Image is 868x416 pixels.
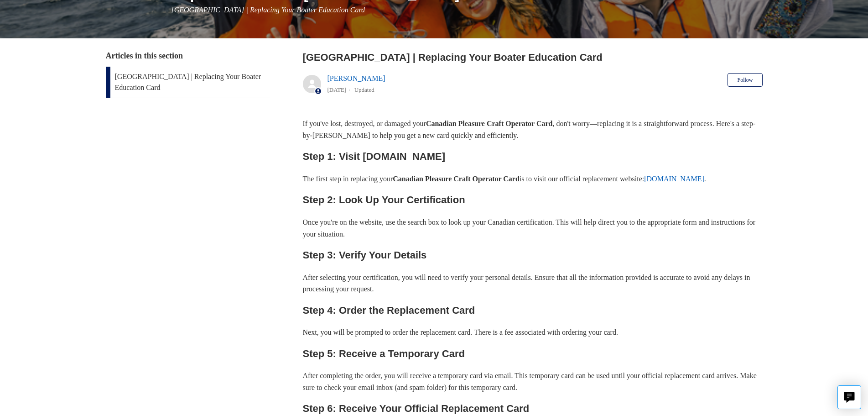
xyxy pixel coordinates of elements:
p: The first step in replacing your is to visit our official replacement website: . [303,173,763,185]
a: [DOMAIN_NAME] [644,175,704,183]
li: Updated [354,86,374,93]
h2: Step 3: Verify Your Details [303,247,763,263]
a: [GEOGRAPHIC_DATA] | Replacing Your Boater Education Card [106,67,270,98]
button: Follow Article [728,73,762,87]
span: [GEOGRAPHIC_DATA] | Replacing Your Boater Education Card [172,6,365,14]
a: [PERSON_NAME] [327,74,385,82]
h2: Step 5: Receive a Temporary Card [303,346,763,362]
p: If you've lost, destroyed, or damaged your , don't worry—replacing it is a straightforward proces... [303,118,763,141]
p: After completing the order, you will receive a temporary card via email. This temporary card can ... [303,370,763,393]
h2: Step 2: Look Up Your Certification [303,192,763,208]
p: After selecting your certification, you will need to verify your personal details. Ensure that al... [303,272,763,295]
p: Next, you will be prompted to order the replacement card. There is a fee associated with ordering... [303,326,763,338]
span: Articles in this section [106,51,183,60]
h2: Step 4: Order the Replacement Card [303,302,763,318]
p: Once you're on the website, use the search box to look up your Canadian certification. This will ... [303,216,763,240]
strong: Canadian Pleasure Craft Operator Card [426,120,553,127]
time: 05/22/2024, 18:14 [327,86,347,93]
h2: Canada | Replacing Your Boater Education Card [303,50,763,65]
strong: Canadian Pleasure Craft Operator Card [393,175,520,183]
h2: Step 1: Visit [DOMAIN_NAME] [303,148,763,164]
button: Live chat [837,385,861,409]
